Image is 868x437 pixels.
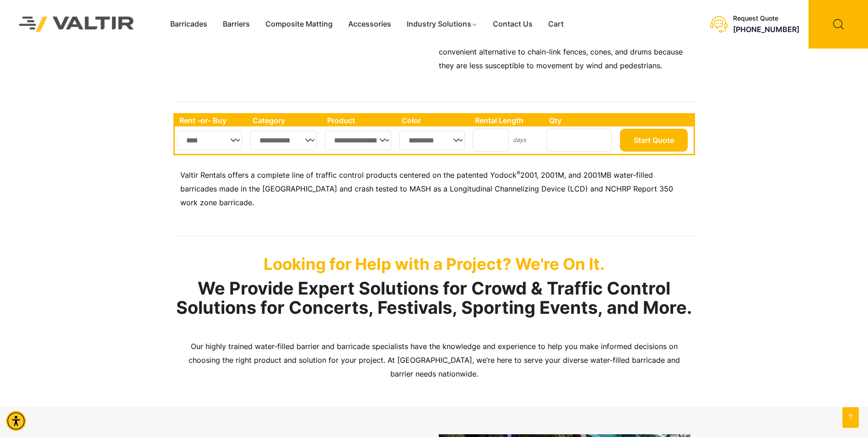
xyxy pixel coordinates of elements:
[540,17,571,31] a: Cart
[162,17,215,31] a: Barricades
[177,131,243,150] select: Single select
[397,115,471,126] th: Color
[258,17,340,31] a: Composite Matting
[180,170,673,207] span: 2001, 2001M, and 2001MB water-filled barricades made in the [GEOGRAPHIC_DATA] and crash tested to...
[517,169,520,176] sup: ®
[733,25,799,34] a: call (888) 496-3625
[547,129,612,152] input: Number
[620,129,688,152] button: Start Quote
[248,115,323,126] th: Category
[175,115,248,126] th: Rent -or- Buy
[399,131,465,150] select: Single select
[180,340,688,381] p: Our highly trained water-filled barrier and barricade specialists have the knowledge and experien...
[215,17,258,31] a: Barriers
[473,129,509,152] input: Number
[399,17,485,31] a: Industry Solutions
[173,254,695,273] p: Looking for Help with a Project? We're On It.
[485,17,540,31] a: Contact Us
[733,15,799,22] div: Request Quote
[470,115,545,126] th: Rental Length
[6,411,26,431] div: Accessibility Menu
[250,131,317,150] select: Single select
[173,279,695,317] h2: We Provide Expert Solutions for Crowd & Traffic Control Solutions for Concerts, Festivals, Sporti...
[325,131,391,150] select: Single select
[340,17,399,31] a: Accessories
[842,407,859,428] a: Open this option
[7,5,146,44] img: Valtir Rentals
[180,170,517,180] span: Valtir Rentals offers a complete line of traffic control products centered on the patented Yodock
[545,115,617,126] th: Qty
[323,115,397,126] th: Product
[513,137,526,143] small: days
